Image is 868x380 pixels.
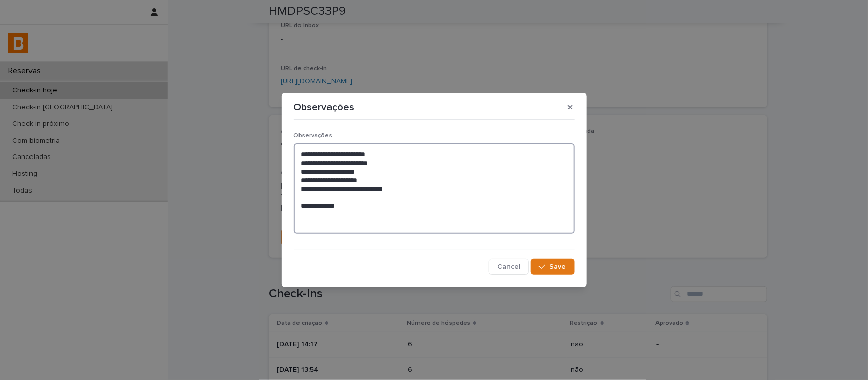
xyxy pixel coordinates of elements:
[294,101,355,113] p: Observações
[531,259,574,275] button: Save
[489,259,529,275] button: Cancel
[497,263,520,270] span: Cancel
[294,133,333,139] span: Observações
[550,263,566,270] span: Save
